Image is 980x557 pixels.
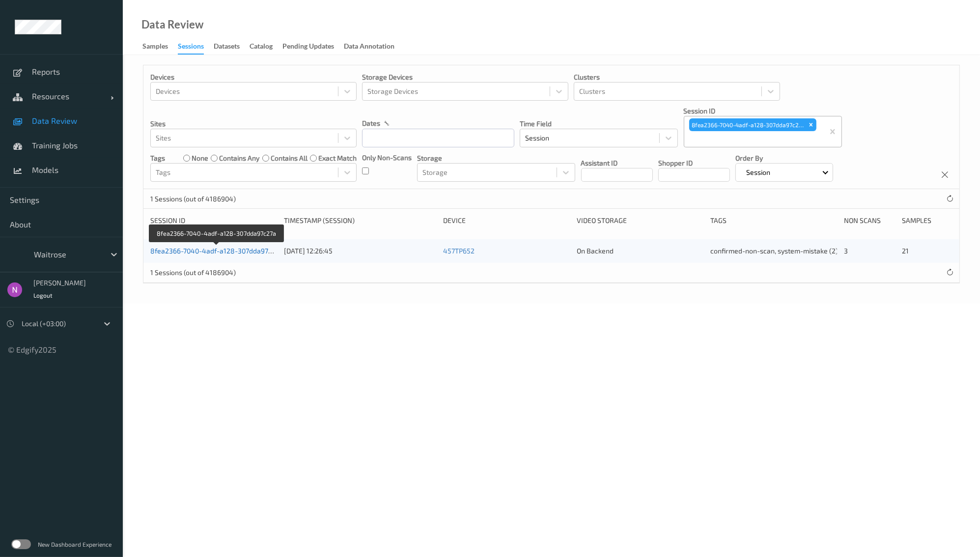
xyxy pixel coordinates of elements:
p: Assistant ID [581,158,653,168]
p: Clusters [574,72,780,82]
span: 21 [902,247,909,255]
p: Storage [417,153,575,163]
a: Catalog [250,40,282,54]
div: Catalog [250,41,273,54]
div: Video Storage [577,216,703,225]
p: Devices [150,72,357,82]
p: Storage Devices [362,72,568,82]
label: contains all [271,153,308,163]
label: contains any [219,153,259,163]
label: exact match [318,153,357,163]
div: Data Annotation [344,41,394,54]
p: Session ID [684,106,842,116]
p: 1 Sessions (out of 4186904) [150,268,236,278]
p: Sites [150,119,357,129]
p: 1 Sessions (out of 4186904) [150,194,236,204]
p: Only Non-Scans [362,153,412,163]
div: Remove 8fea2366-7040-4adf-a128-307dda97c27a [806,118,816,131]
div: Session ID [150,216,277,225]
div: Samples [902,216,952,225]
a: 457TP652 [443,247,475,255]
div: Data Review [141,20,203,29]
div: Datasets [214,41,240,54]
div: Device [443,216,570,225]
a: 8fea2366-7040-4adf-a128-307dda97c27a [150,247,283,255]
div: [DATE] 12:26:45 [284,246,436,256]
a: Data Annotation [344,40,404,54]
label: none [192,153,208,163]
div: Sessions [178,41,204,55]
a: Pending Updates [282,40,344,54]
p: dates [362,118,380,128]
span: 3 [844,247,848,255]
div: 8fea2366-7040-4adf-a128-307dda97c27a [689,118,806,131]
p: Order By [735,153,834,163]
div: Non Scans [844,216,895,225]
div: Tags [710,216,837,225]
div: On Backend [577,246,703,256]
p: Time Field [520,119,678,129]
p: Shopper ID [658,158,730,168]
a: Datasets [214,40,250,54]
p: Tags [150,153,165,163]
div: Timestamp (Session) [284,216,436,225]
a: Samples [142,40,178,54]
div: Pending Updates [282,41,334,54]
p: Session [743,167,774,177]
div: Samples [142,41,168,54]
a: Sessions [178,40,214,55]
